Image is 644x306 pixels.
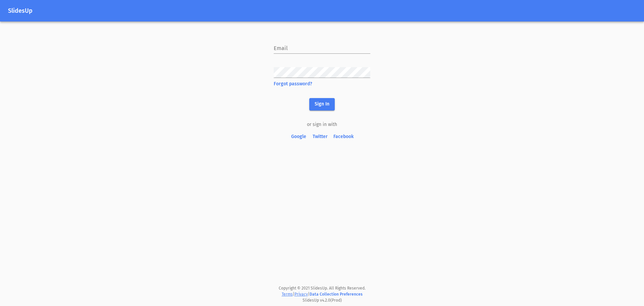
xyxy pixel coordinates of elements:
[315,100,329,108] span: Sign In
[309,98,335,111] button: Sign In
[310,292,363,297] span: Data Collection Preferences
[331,131,356,143] button: Facebook
[274,121,370,128] div: or sign in with
[294,292,308,297] a: Privacy
[8,7,636,14] h1: SlidesUp
[282,292,293,297] a: Terms
[274,81,370,87] span: Forgot password?
[288,131,309,143] button: Google
[309,131,331,143] button: Twitter
[312,133,328,141] span: Twitter
[290,133,307,141] span: Google
[333,133,354,141] span: Facebook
